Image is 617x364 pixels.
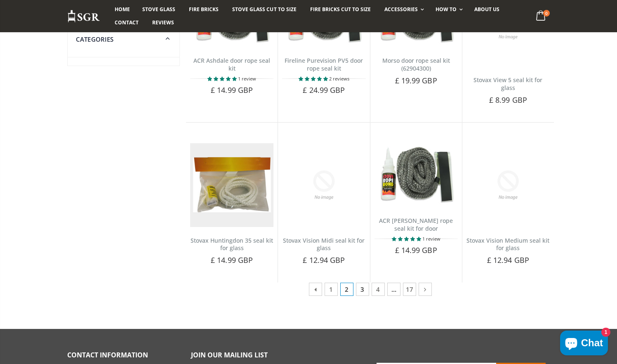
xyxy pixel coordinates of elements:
a: Fireline Purevision PV5 door rope seal kit [285,57,363,72]
a: Morso door rope seal kit (62904300) [382,57,450,72]
span: Join our mailing list [191,350,268,359]
a: How To [429,3,467,16]
span: £ 19.99 GBP [395,76,437,85]
a: About us [468,3,506,16]
span: … [387,283,400,296]
a: Fire Bricks Cut To Size [304,3,377,16]
a: 4 [372,283,385,296]
a: Contact [108,16,145,29]
a: Stovax Vision Midi seal kit for glass [283,236,365,252]
span: 5.00 stars [392,236,422,242]
a: Stovax Vision Medium seal kit for glass [466,236,549,252]
img: Stove Glass Replacement [67,9,100,23]
span: 2 [340,283,353,296]
span: £ 24.99 GBP [303,85,345,95]
span: 1 review [238,76,256,82]
span: £ 8.99 GBP [489,95,527,105]
a: 1 [325,283,338,296]
a: ACR Ashdale door rope seal kit [193,57,270,72]
a: ACR [PERSON_NAME] rope seal kit for door [379,217,453,232]
a: Home [108,3,136,16]
span: Reviews [152,19,174,26]
span: 5.00 stars [299,76,329,82]
span: Fire Bricks [189,6,219,13]
a: Stovax View 5 seal kit for glass [473,76,542,92]
span: Stove Glass Cut To Size [232,6,296,13]
span: £ 14.99 GBP [211,85,253,95]
span: 1 review [422,236,440,242]
a: Stove Glass Cut To Size [226,3,302,16]
span: Categories [76,35,114,43]
span: How To [436,6,457,13]
a: Fire Bricks [183,3,225,16]
img: ACR Hopwood rope seal kit for door [374,143,458,207]
span: Contact [115,19,139,26]
span: 5.00 stars [207,76,238,82]
a: 3 [356,283,369,296]
span: Accessories [384,6,418,13]
span: 2 reviews [329,76,349,82]
a: Accessories [378,3,428,16]
span: About us [474,6,499,13]
span: Home [115,6,130,13]
span: Stove Glass [142,6,175,13]
span: £ 12.94 GBP [303,255,345,265]
span: £ 14.99 GBP [395,245,437,255]
span: £ 12.94 GBP [487,255,529,265]
span: Fire Bricks Cut To Size [310,6,371,13]
a: 17 [403,283,416,296]
a: 0 [533,8,550,24]
span: £ 14.99 GBP [211,255,253,265]
a: Reviews [146,16,180,29]
a: Stove Glass [136,3,181,16]
inbox-online-store-chat: Shopify online store chat [558,331,610,357]
span: Contact Information [67,350,148,359]
a: Stovax Huntingdon 35 seal kit for glass [191,236,273,252]
span: 0 [543,10,550,17]
img: Stovax Huntingdon 35 seal kit for glass [190,143,273,227]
